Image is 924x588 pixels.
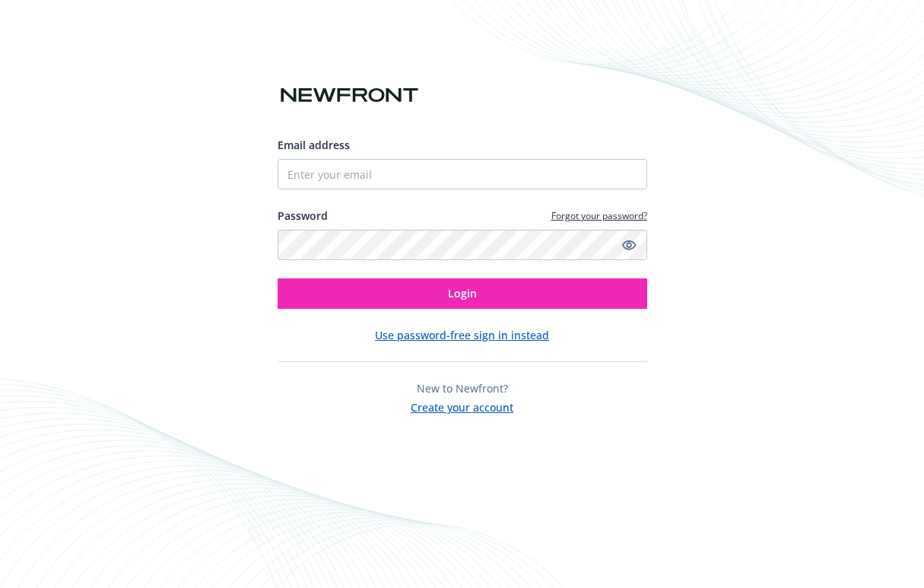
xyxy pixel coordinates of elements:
input: Enter your password [278,230,647,260]
label: Password [278,208,328,224]
img: Newfront logo [278,82,421,109]
input: Enter your email [278,159,647,189]
a: Show password [620,236,638,254]
span: Email address [278,138,350,152]
button: Create your account [411,396,513,415]
a: Forgot your password? [551,209,647,222]
button: Use password-free sign in instead [375,327,549,343]
span: New to Newfront? [417,381,508,396]
button: Login [278,278,647,309]
span: Login [448,286,477,300]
